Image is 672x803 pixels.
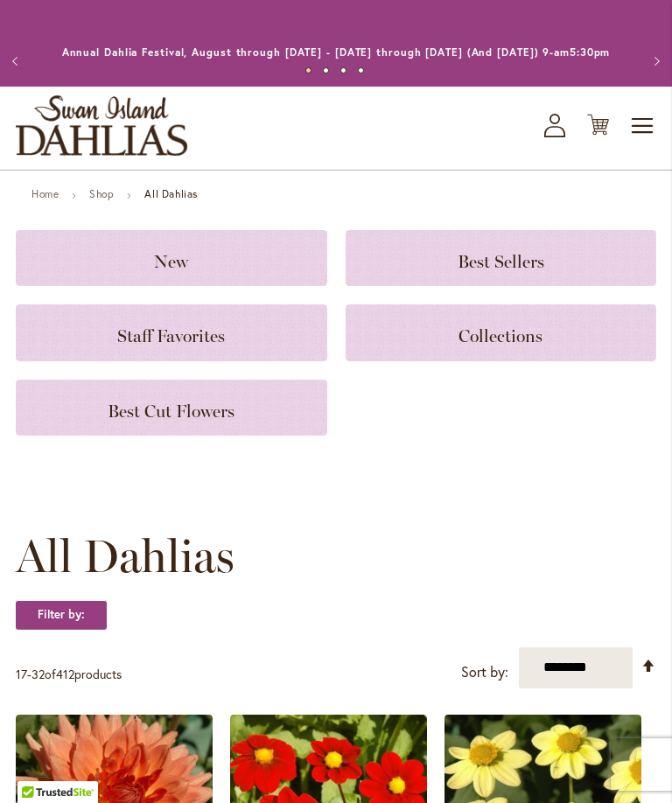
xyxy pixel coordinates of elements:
p: - of products [16,660,122,688]
strong: All Dahlias [144,187,198,200]
span: Best Cut Flowers [108,401,234,422]
iframe: Launch Accessibility Center [13,741,62,790]
a: Best Sellers [346,230,657,286]
button: 1 of 4 [305,67,311,73]
a: Collections [346,304,657,360]
span: 17 [16,666,27,682]
span: Best Sellers [458,251,544,272]
a: Shop [89,187,114,200]
button: 4 of 4 [358,67,364,73]
a: store logo [16,95,187,156]
a: Home [31,187,59,200]
a: Staff Favorites [16,304,327,360]
span: Staff Favorites [117,325,225,346]
a: Annual Dahlia Festival, August through [DATE] - [DATE] through [DATE] (And [DATE]) 9-am5:30pm [62,45,611,59]
span: New [154,251,188,272]
a: New [16,230,327,286]
button: Next [637,44,672,79]
button: 3 of 4 [340,67,346,73]
label: Sort by: [461,656,508,688]
a: Best Cut Flowers [16,380,327,436]
span: 412 [56,666,74,682]
button: 2 of 4 [323,67,329,73]
span: Collections [458,325,542,346]
strong: Filter by: [16,600,107,630]
span: 32 [31,666,45,682]
span: All Dahlias [16,530,234,583]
